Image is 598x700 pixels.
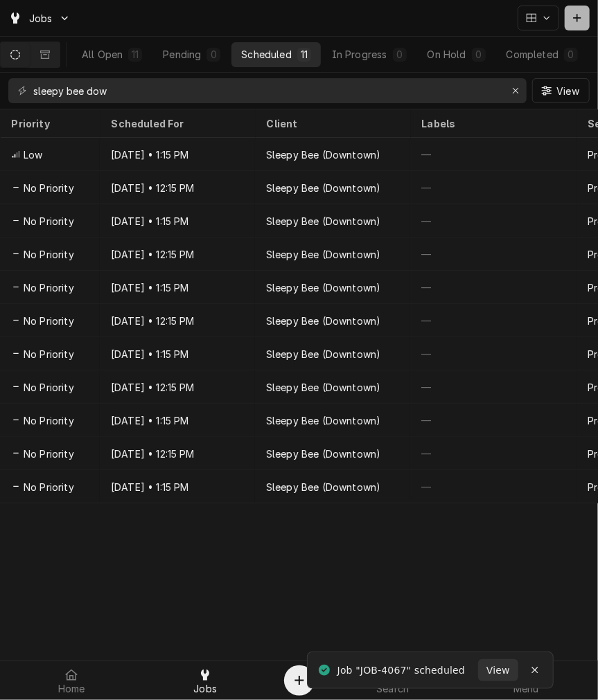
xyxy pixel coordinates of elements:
div: Sleepy Bee (Downtown) [266,247,380,262]
span: No Priority [24,413,74,428]
div: — [410,370,577,404]
span: No Priority [24,280,74,295]
div: 0 [567,47,575,62]
div: Client [266,116,396,131]
div: — [410,138,577,171]
span: Low [24,147,42,162]
span: No Priority [24,380,74,395]
div: Priority [11,116,86,131]
div: — [410,271,577,304]
a: Jobs [139,664,272,697]
div: — [410,337,577,370]
div: Sleepy Bee (Downtown) [266,147,380,162]
div: In Progress [332,47,387,62]
div: [DATE] • 1:15 PM [100,404,255,437]
div: Scheduled [241,47,291,62]
div: — [410,237,577,271]
span: No Priority [24,347,74,361]
div: 0 [209,47,218,62]
div: Sleepy Bee (Downtown) [266,447,380,461]
div: Pending [163,47,201,62]
div: — [410,204,577,237]
span: No Priority [24,314,74,328]
button: View [478,659,518,681]
div: Labels [421,116,565,131]
span: View [554,84,582,98]
a: Home [6,664,138,697]
span: View [484,663,513,678]
div: [DATE] • 12:15 PM [100,304,255,337]
div: All Open [82,47,123,62]
div: Sleepy Bee (Downtown) [266,314,380,328]
div: 11 [300,47,308,62]
span: No Priority [24,214,74,228]
div: [DATE] • 12:15 PM [100,237,255,271]
div: [DATE] • 1:15 PM [100,337,255,370]
div: [DATE] • 1:15 PM [100,138,255,171]
div: Sleepy Bee (Downtown) [266,480,380,494]
div: — [410,171,577,204]
div: [DATE] • 12:15 PM [100,171,255,204]
div: Scheduled For [111,116,241,131]
div: Completed [507,47,559,62]
div: Sleepy Bee (Downtown) [266,413,380,428]
div: — [410,304,577,337]
div: Sleepy Bee (Downtown) [266,280,380,295]
span: Menu [513,683,539,694]
div: — [410,404,577,437]
div: [DATE] • 1:15 PM [100,204,255,237]
div: 0 [396,47,404,62]
div: [DATE] • 12:15 PM [100,370,255,404]
input: Keyword search [33,78,500,103]
span: Home [58,683,85,694]
button: Create Object [284,665,315,696]
div: Sleepy Bee (Downtown) [266,214,380,228]
div: Sleepy Bee (Downtown) [266,380,380,395]
a: Go to Jobs [3,7,76,30]
div: 11 [131,47,139,62]
span: No Priority [24,447,74,461]
div: Job "JOB-4067" scheduled [337,663,467,678]
div: [DATE] • 1:15 PM [100,470,255,503]
button: View [532,78,590,103]
span: No Priority [24,247,74,262]
div: — [410,470,577,503]
span: Search [376,683,409,694]
button: Erase input [504,80,527,102]
div: [DATE] • 1:15 PM [100,271,255,304]
div: Sleepy Bee (Downtown) [266,347,380,361]
span: Jobs [29,11,53,26]
div: — [410,437,577,470]
div: [DATE] • 12:15 PM [100,437,255,470]
span: Jobs [193,683,217,694]
div: On Hold [428,47,466,62]
div: 0 [475,47,483,62]
div: Sleepy Bee (Downtown) [266,181,380,195]
span: No Priority [24,480,74,494]
span: No Priority [24,181,74,195]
